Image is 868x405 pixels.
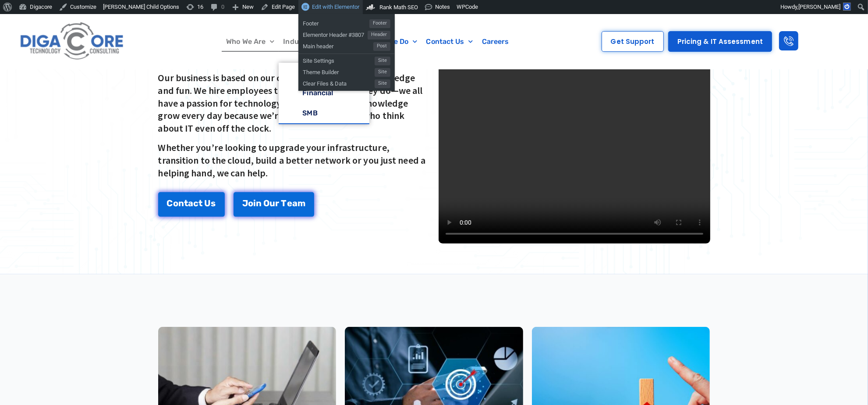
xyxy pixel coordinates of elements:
span: Edit with Elementor [312,4,359,10]
span: Clear Files & Data [303,77,375,88]
span: i [253,199,256,208]
span: Site [375,68,390,77]
span: C [167,199,173,208]
a: Pricing & IT Assessment [668,31,772,52]
span: J [242,199,248,208]
span: e [287,199,292,208]
span: n [256,199,262,208]
span: Site Settings [303,54,375,65]
p: Our business is based on our core values of service, knowledge and fun. We hire employees that tr... [158,72,430,134]
a: Healthcare [279,63,369,83]
a: Elementor Header #3807Header [298,28,395,39]
a: FooterFooter [298,17,395,28]
span: Site [375,79,390,88]
a: Who We Are [222,32,279,52]
a: SMB [279,103,369,123]
a: Careers [478,32,514,52]
span: Get Support [611,38,655,45]
nav: Menu [170,32,565,52]
span: o [173,199,178,208]
a: Get Support [602,31,664,52]
a: Join Our Team [234,192,314,217]
p: Whether you’re looking to upgrade your infrastructure, transition to the cloud, build a better ne... [158,141,430,179]
a: Main headerPost [298,39,395,51]
span: Post [373,42,390,51]
a: Industries We Serve [279,32,365,52]
span: Theme Builder [303,65,375,77]
span: Site [375,57,390,65]
span: c [193,199,198,208]
a: Contact Us [422,32,478,52]
a: Clear Files & DataSite [298,77,395,88]
span: o [248,199,253,208]
span: Elementor Header #3807 [303,28,368,39]
span: Rank Math SEO [379,4,418,11]
span: m [298,199,305,208]
a: Site SettingsSite [298,54,395,65]
span: T [281,199,287,208]
span: r [275,199,279,208]
span: Main header [303,39,373,51]
span: s [211,199,216,208]
span: n [178,199,184,208]
span: O [263,199,269,208]
a: Contact Us [158,192,225,217]
span: u [269,199,275,208]
a: Financial [279,83,369,103]
span: a [188,199,193,208]
span: Header [368,31,390,39]
ul: Industries We Serve [279,63,369,124]
span: [PERSON_NAME] [798,4,840,10]
span: Footer [303,17,369,28]
span: t [198,199,202,208]
img: Digacore logo 1 [18,18,127,65]
span: U [204,199,211,208]
span: a [292,199,298,208]
span: Footer [369,19,390,28]
a: Theme BuilderSite [298,65,395,77]
span: t [184,199,188,208]
span: Pricing & IT Assessment [677,38,763,45]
